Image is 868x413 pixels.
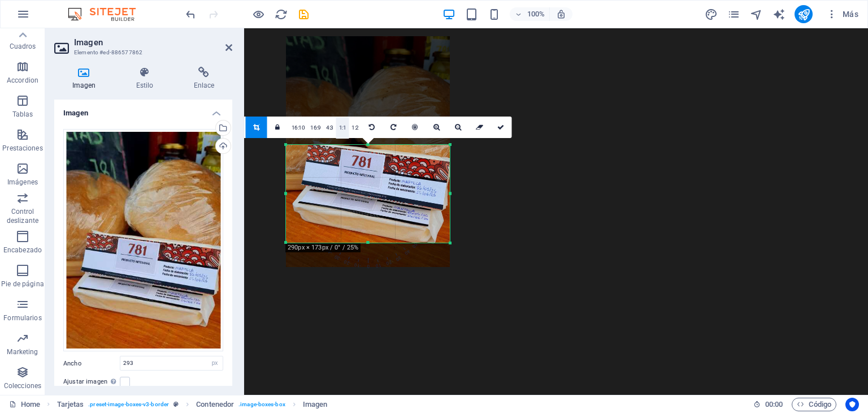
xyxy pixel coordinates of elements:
[527,7,545,21] h6: 100%
[2,144,42,153] p: Prestaciones
[383,117,405,138] a: Girar 90° a la derecha
[63,129,223,352] div: WhatsAppImage2025-05-21at21.56.371-qWzXySCh1INII8N06MIXZw.jpeg
[274,7,288,21] button: reload
[727,7,740,21] button: pages
[57,398,328,411] nav: breadcrumb
[727,8,740,21] i: Páginas (Ctrl+Alt+S)
[7,178,38,187] p: Imágenes
[118,67,176,91] h4: Estilo
[74,37,232,48] h2: Imagen
[3,246,42,255] p: Encabezado
[772,7,785,21] button: text_generator
[184,7,197,21] button: undo
[7,76,38,85] p: Accordion
[74,48,210,58] h3: Elemento #ed-886577862
[63,375,120,389] label: Ajustar imagen
[765,398,783,411] span: 00 00
[448,117,469,138] a: Alejar
[3,313,41,322] p: Formularios
[63,360,120,367] label: Ancho
[173,401,179,407] i: Este elemento es un preajuste personalizable
[196,398,234,411] span: Haz clic para seleccionar y doble clic para editar
[12,110,33,119] p: Tablas
[750,8,763,21] i: Navegador
[826,8,858,20] span: Más
[307,117,323,139] a: 16:9
[57,398,84,411] span: Haz clic para seleccionar y doble clic para editar
[795,5,813,23] button: publish
[323,117,336,139] a: 4:3
[10,42,36,51] p: Cuadros
[1,279,44,289] p: Pie de página
[303,398,328,411] span: Haz clic para seleccionar y doble clic para editar
[426,117,448,138] a: Acercar
[705,8,718,21] i: Diseño (Ctrl+Alt+Y)
[822,5,863,23] button: Más
[54,100,232,120] h4: Imagen
[749,7,763,21] button: navigator
[7,347,38,356] p: Marketing
[797,8,810,21] i: Publicar
[469,117,491,138] a: Restablecer
[65,7,150,21] img: Editor Logo
[349,117,362,139] a: 1:2
[246,117,267,138] a: Modo de recorte
[753,398,783,411] h6: Tiempo de la sesión
[88,398,169,411] span: . preset-image-boxes-v3-border
[289,117,308,139] a: 16:10
[773,400,775,408] span: :
[491,117,512,138] a: Confirmar
[405,117,426,138] a: Centro
[797,398,831,411] span: Código
[238,398,285,411] span: . image-boxes-box
[845,398,859,411] button: Usercentrics
[184,8,197,21] i: Deshacer: Cambiar imagen (Ctrl+Z)
[510,7,550,21] button: 100%
[792,398,836,411] button: Código
[297,7,310,21] button: save
[267,117,289,138] a: Conservar relación de aspecto
[176,67,232,91] h4: Enlace
[4,381,41,390] p: Colecciones
[704,7,718,21] button: design
[362,117,383,138] a: Girar 90° a la izquierda
[336,117,349,139] a: 1:1
[54,67,118,91] h4: Imagen
[9,398,40,411] a: Haz clic para cancelar la selección y doble clic para abrir páginas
